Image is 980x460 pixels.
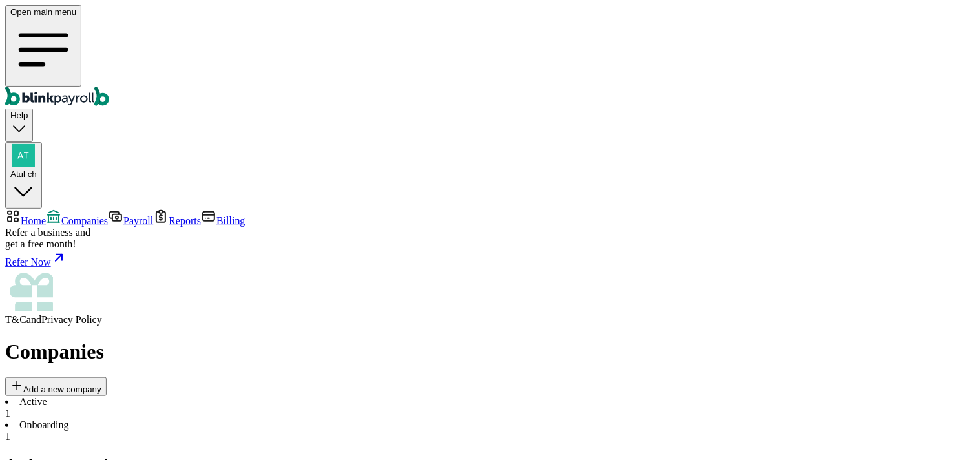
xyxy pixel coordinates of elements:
[123,215,153,226] span: Payroll
[10,7,76,17] span: Open main menu
[5,314,26,325] span: T&C
[169,215,201,226] span: Reports
[23,384,101,394] span: Add a new company
[41,314,102,325] span: Privacy Policy
[21,215,46,226] span: Home
[216,215,245,226] span: Billing
[26,314,41,325] span: and
[5,250,975,268] a: Refer Now
[5,215,46,226] a: Home
[5,227,975,250] div: Refer a business and get a free month!
[108,215,153,226] a: Payroll
[10,110,28,120] span: Help
[5,109,33,141] button: Help
[5,5,81,87] button: Open main menu
[5,5,975,109] nav: Global
[61,215,108,226] span: Companies
[201,215,245,226] a: Billing
[5,340,975,364] h1: Companies
[5,396,975,419] li: Active
[5,408,10,419] span: 1
[5,209,975,326] nav: Sidebar
[10,169,37,179] span: Atul ch
[5,142,42,209] button: Atul ch
[5,377,107,396] button: Add a new company
[153,215,201,226] a: Reports
[766,320,980,460] iframe: Chat Widget
[5,431,10,442] span: 1
[5,419,975,443] li: Onboarding
[46,215,108,226] a: Companies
